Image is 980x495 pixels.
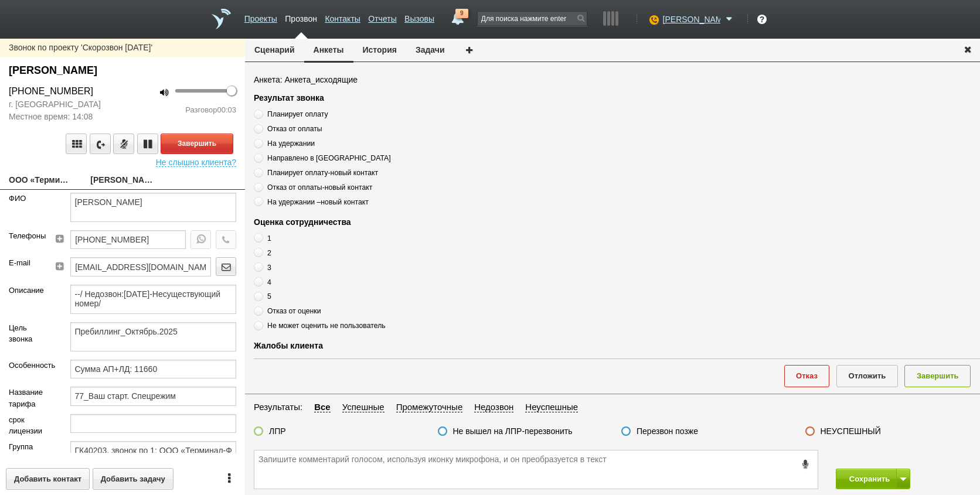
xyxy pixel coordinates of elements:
a: Прозвон [285,8,317,25]
button: Отложить [836,365,898,387]
span: На удержании –новый контакт [267,197,369,206]
span: Анкета: Анкета_исходящие [254,75,358,84]
span: Недозвон [474,402,513,412]
span: Планирует оплату [267,110,328,118]
span: 5 [267,292,271,301]
button: Добавить задачу [93,468,173,490]
button: Добавить контакт [6,468,90,490]
button: Сохранить [836,469,897,489]
button: История [353,39,406,61]
div: [PHONE_NUMBER] [9,84,114,98]
span: 4 [267,278,271,286]
label: срок лицензии [9,414,53,437]
a: Проекты [244,8,277,25]
span: 00:03 [217,105,236,114]
span: Все [314,402,331,412]
label: E-mail [9,257,42,269]
span: Отказ от оплаты-новый контакт [267,183,372,191]
a: Контакты [325,8,360,25]
div: ? [757,15,767,24]
span: 2 [267,248,271,257]
span: Не может оценить не пользователь [267,322,386,330]
span: 3 [267,263,271,271]
input: Email [70,257,211,276]
span: Направлено в [GEOGRAPHIC_DATA] [267,153,391,162]
div: Разговор [131,104,236,116]
label: Особенность [9,360,53,371]
span: г. [GEOGRAPHIC_DATA] [9,98,114,111]
a: Отчеты [368,8,396,25]
label: НЕУСПЕШНЫЙ [821,426,881,436]
span: Неуспешные [525,402,578,412]
span: Местное время: 14:08 [9,111,114,123]
input: телефон [70,230,186,249]
span: Планирует оплату-новый контакт [267,168,378,176]
button: Отказ [784,365,830,387]
label: Перезвон позже [637,426,698,436]
input: Для поиска нажмите enter [478,12,587,25]
label: Телефоны [9,230,42,242]
li: Результаты: [254,400,308,414]
a: Вызовы [404,8,434,25]
label: Группа компаний [9,441,53,464]
div: Казакова Гюльнара Андержановна [9,63,236,78]
label: Название тарифа [9,387,53,409]
span: 1 [267,234,271,242]
span: 9 [455,9,468,18]
div: Оценка сотрудничества [254,216,980,228]
label: Цель звонка [9,322,53,345]
a: [PERSON_NAME] [90,173,154,189]
a: 9 [447,9,468,23]
button: Анкеты [304,39,353,63]
button: Завершить [904,365,971,387]
button: Завершить [161,134,233,154]
a: На главную [212,9,231,29]
button: Задачи [406,39,454,61]
span: На удержании [267,139,315,147]
span: Не слышно клиента? [156,154,236,167]
div: Жалобы клиента [254,340,980,352]
div: Результат звонка [254,92,980,104]
a: ООО «Терминал-ФК»[EMAIL_ADDRESS][DOMAIN_NAME] [9,173,73,189]
button: Сценарий [245,39,304,61]
a: [PERSON_NAME] [663,12,736,24]
label: Описание [9,285,53,296]
span: Успешные [342,402,384,412]
span: Отказ от оценки [267,307,321,315]
label: Не вышел на ЛПР-перезвонить [453,426,573,436]
span: Отказ от оплаты [267,125,322,133]
label: ФИО [9,193,53,204]
label: ЛПР [269,426,286,436]
span: [PERSON_NAME] [663,13,720,25]
span: Промежуточные [396,402,463,412]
